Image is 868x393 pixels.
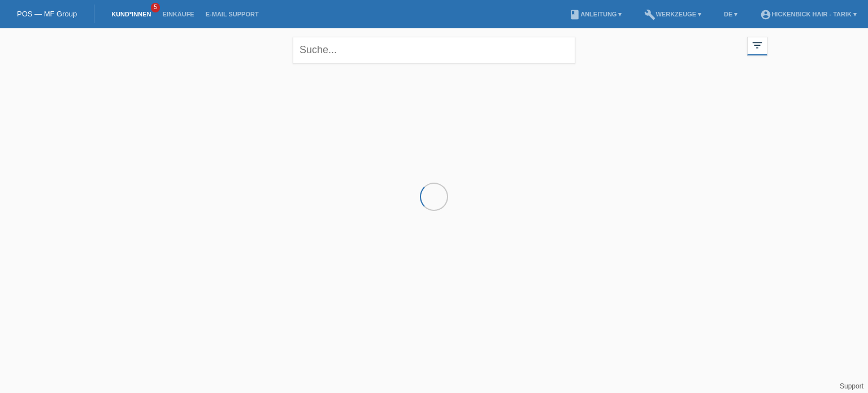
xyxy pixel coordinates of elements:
i: build [644,9,656,20]
a: Kund*innen [106,11,157,18]
a: buildWerkzeuge ▾ [639,11,707,18]
span: 5 [151,3,160,12]
a: Support [840,382,863,390]
a: E-Mail Support [200,11,264,18]
i: filter_list [751,39,763,51]
a: POS — MF Group [17,10,77,18]
i: account_circle [760,9,771,20]
a: bookAnleitung ▾ [563,11,627,18]
i: book [569,9,580,20]
input: Suche... [293,37,575,63]
a: account_circleHickenbick Hair - Tarik ▾ [754,11,862,18]
a: DE ▾ [718,11,743,18]
a: Einkäufe [157,11,199,18]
